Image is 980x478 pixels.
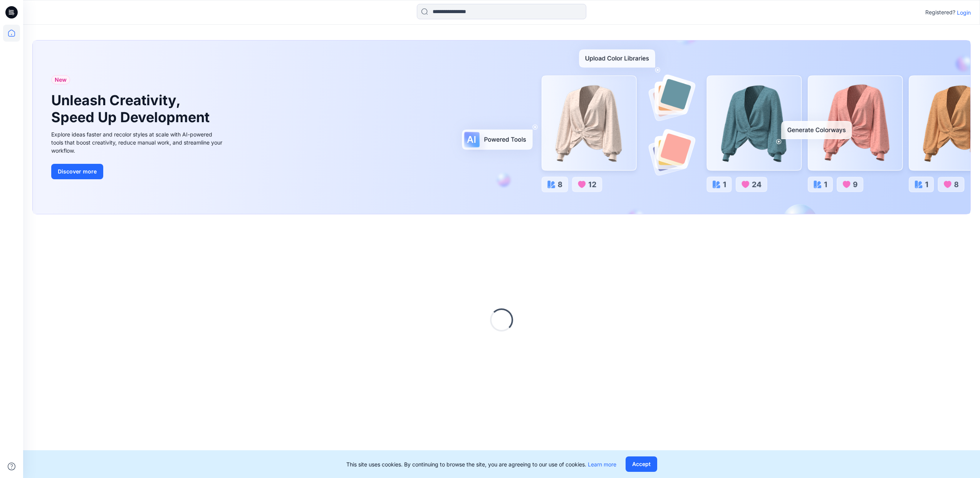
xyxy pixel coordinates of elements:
[51,92,213,125] h1: Unleash Creativity, Speed Up Development
[51,164,103,179] button: Discover more
[626,456,657,472] button: Accept
[588,461,616,468] a: Learn more
[51,130,225,155] div: Explore ideas faster and recolor styles at scale with AI-powered tools that boost creativity, red...
[55,75,67,84] span: New
[346,460,616,468] p: This site uses cookies. By continuing to browse the site, you are agreeing to our use of cookies.
[51,164,225,179] a: Discover more
[925,8,955,17] p: Registered?
[957,8,971,17] p: Login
